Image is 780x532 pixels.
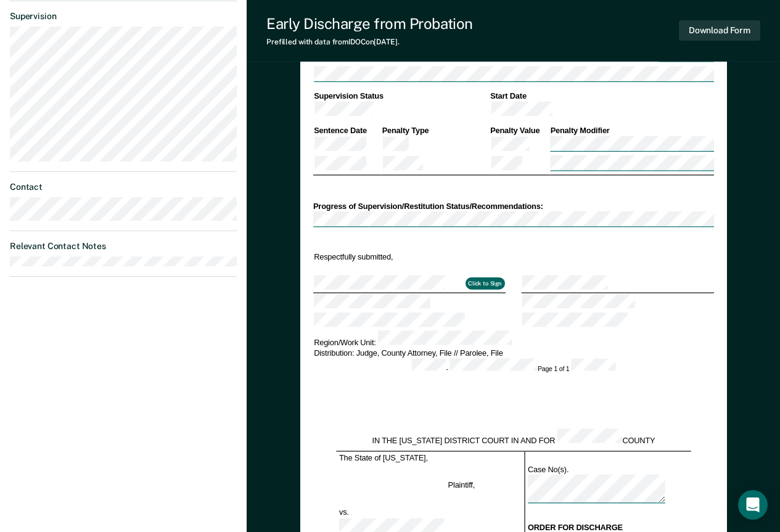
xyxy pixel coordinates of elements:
[266,15,473,33] div: Early Discharge from Probation
[10,11,237,22] dt: Supervision
[266,38,473,46] div: Prefilled with data from IDOC on [DATE] .
[549,125,714,136] th: Penalty Modifier
[313,91,489,101] th: Supervision Status
[10,241,237,252] dt: Relevant Contact Notes
[313,330,713,358] td: Region/Work Unit: Distribution: Judge, County Attorney, File // Parolee, File
[336,451,445,464] td: The State of [US_STATE],
[313,201,713,211] div: Progress of Supervision/Restitution Status/Recommendations:
[411,359,615,374] div: - Page 1 of 1
[336,506,445,518] td: vs.
[381,125,490,136] th: Penalty Type
[524,464,691,506] td: Case No(s).
[679,20,760,41] button: Download Form
[489,91,713,101] th: Start Date
[465,277,504,290] button: Click to Sign
[313,251,505,263] td: Respectfully submitted,
[489,125,549,136] th: Penalty Value
[10,182,237,192] dt: Contact
[313,125,381,136] th: Sentence Date
[445,464,524,506] td: Plaintiff,
[738,490,768,520] div: Open Intercom Messenger
[336,428,691,445] div: IN THE [US_STATE] DISTRICT COURT IN AND FOR COUNTY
